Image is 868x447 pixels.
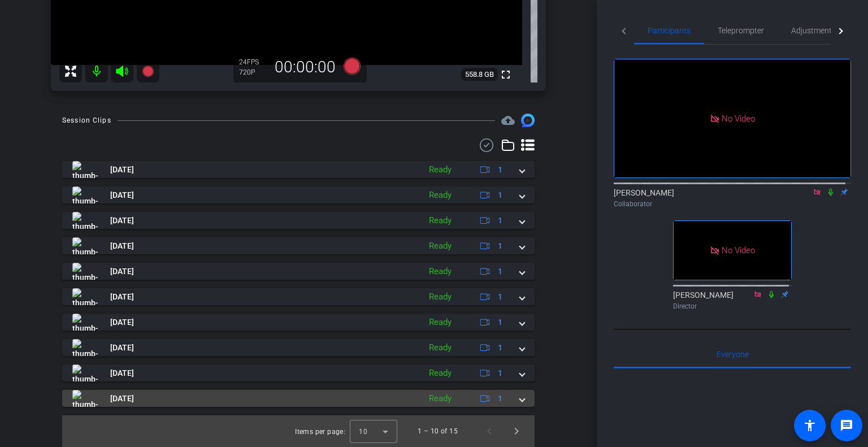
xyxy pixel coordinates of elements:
span: FPS [247,58,259,66]
mat-expansion-panel-header: thumb-nail[DATE]Ready1 [62,288,535,305]
span: [DATE] [110,291,134,303]
mat-expansion-panel-header: thumb-nail[DATE]Ready1 [62,314,535,331]
span: [DATE] [110,240,134,252]
mat-expansion-panel-header: thumb-nail[DATE]Ready1 [62,186,535,203]
div: [PERSON_NAME] [614,187,851,209]
div: Session Clips [62,115,111,126]
span: 1 [498,215,502,227]
div: Collaborator [614,199,851,209]
img: thumb-nail [72,237,98,254]
span: 1 [498,164,502,176]
span: 1 [498,393,502,405]
span: 558.8 GB [461,68,498,81]
span: [DATE] [110,164,134,176]
div: 720P [239,68,267,77]
mat-expansion-panel-header: thumb-nail[DATE]Ready1 [62,212,535,229]
div: Ready [423,392,457,405]
button: Next page [503,418,530,445]
button: Previous page [476,418,503,445]
span: [DATE] [110,215,134,227]
div: Director [673,301,792,311]
span: 1 [498,316,502,328]
span: [DATE] [110,189,134,201]
span: Destinations for your clips [501,114,515,127]
img: thumb-nail [72,288,98,305]
div: Ready [423,189,457,202]
div: Ready [423,214,457,227]
div: 1 – 10 of 15 [418,426,458,437]
img: Session clips [521,114,535,127]
mat-expansion-panel-header: thumb-nail[DATE]Ready1 [62,339,535,356]
div: Ready [423,290,457,303]
div: [PERSON_NAME] [673,289,792,311]
div: Ready [423,240,457,253]
img: thumb-nail [72,186,98,203]
mat-expansion-panel-header: thumb-nail[DATE]Ready1 [62,237,535,254]
span: 1 [498,266,502,277]
span: Participants [648,27,691,34]
span: No Video [722,113,755,123]
span: No Video [722,245,755,255]
div: Ready [423,316,457,329]
div: 00:00:00 [267,58,343,77]
div: Ready [423,367,457,380]
span: 1 [498,342,502,354]
span: [DATE] [110,367,134,379]
span: [DATE] [110,316,134,328]
mat-icon: message [840,419,853,432]
mat-icon: cloud_upload [501,114,515,127]
img: thumb-nail [72,390,98,407]
mat-expansion-panel-header: thumb-nail[DATE]Ready1 [62,263,535,280]
img: thumb-nail [72,364,98,381]
div: Ready [423,341,457,354]
span: Adjustments [791,27,836,34]
span: 1 [498,367,502,379]
span: [DATE] [110,393,134,405]
img: thumb-nail [72,339,98,356]
mat-expansion-panel-header: thumb-nail[DATE]Ready1 [62,364,535,381]
img: thumb-nail [72,314,98,331]
span: Teleprompter [718,27,764,34]
img: thumb-nail [72,212,98,229]
span: 1 [498,189,502,201]
div: 24 [239,58,267,67]
mat-icon: fullscreen [499,68,513,81]
div: Ready [423,265,457,278]
div: Items per page: [295,426,345,437]
span: [DATE] [110,342,134,354]
span: Everyone [717,350,749,358]
img: thumb-nail [72,161,98,178]
img: thumb-nail [72,263,98,280]
span: 1 [498,240,502,252]
div: Ready [423,163,457,176]
span: 1 [498,291,502,303]
mat-expansion-panel-header: thumb-nail[DATE]Ready1 [62,161,535,178]
mat-expansion-panel-header: thumb-nail[DATE]Ready1 [62,390,535,407]
mat-icon: accessibility [803,419,817,432]
span: [DATE] [110,266,134,277]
